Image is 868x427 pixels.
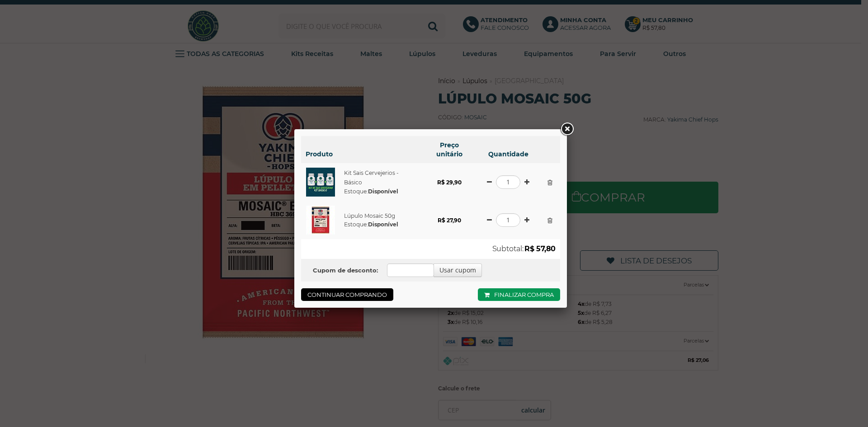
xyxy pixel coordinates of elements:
strong: R$ 27,90 [438,216,461,223]
strong: Disponível [368,188,398,195]
a: Lúpulo Mosaic 50g [344,212,395,219]
strong: R$ 29,90 [437,178,462,185]
img: Lúpulo Mosaic 50g [306,206,335,235]
a: Kit Sais Cervejerios - Básico [344,169,399,186]
h6: Produto [306,150,418,159]
span: Subtotal: [492,244,523,253]
h6: Preço unitário [427,141,472,159]
span: Estoque: [344,221,398,228]
h6: Quantidade [481,150,535,159]
strong: R$ 57,80 [524,244,556,253]
img: Kit Sais Cervejerios - Básico [306,168,335,197]
button: Usar cupom [434,263,482,277]
b: Cupom de desconto: [313,267,378,274]
a: Finalizar compra [478,288,560,301]
a: Continuar comprando [301,288,393,301]
a: Close [559,121,575,137]
strong: Disponível [368,221,398,228]
span: Estoque: [344,188,398,195]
